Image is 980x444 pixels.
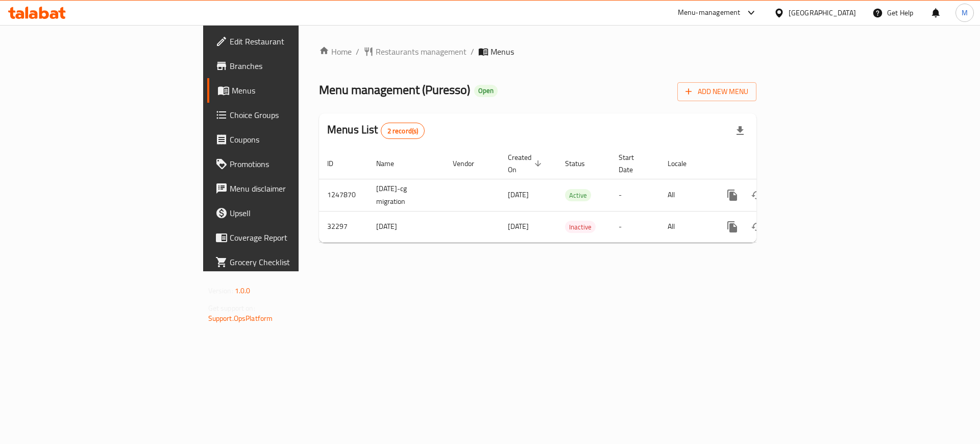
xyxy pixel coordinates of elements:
[235,284,251,297] span: 1.0.0
[232,84,359,97] span: Menus
[230,231,359,244] span: Coverage Report
[319,148,826,243] table: enhanced table
[508,220,529,233] span: [DATE]
[207,78,367,103] a: Menus
[381,123,425,139] div: Total records count
[376,45,467,58] span: Restaurants management
[207,103,367,127] a: Choice Groups
[728,119,752,143] div: Export file
[508,151,545,176] span: Created On
[659,179,712,211] td: All
[368,211,445,242] td: [DATE]
[619,151,647,176] span: Start Date
[230,256,359,268] span: Grocery Checklist
[745,215,769,239] button: Change Status
[207,201,367,225] a: Upsell
[327,157,347,170] span: ID
[207,225,367,250] a: Coverage Report
[962,7,968,18] span: M
[720,183,745,207] button: more
[712,148,826,179] th: Actions
[230,182,359,195] span: Menu disclaimer
[230,60,359,72] span: Branches
[610,211,659,242] td: -
[207,152,367,176] a: Promotions
[368,179,445,211] td: [DATE]-cg migration
[207,176,367,201] a: Menu disclaimer
[230,35,359,48] span: Edit Restaurant
[474,85,498,97] div: Open
[471,45,474,58] li: /
[381,126,425,136] span: 2 record(s)
[508,188,529,201] span: [DATE]
[208,312,273,325] a: Support.OpsPlatform
[230,158,359,170] span: Promotions
[491,45,514,58] span: Menus
[319,78,470,101] span: Menu management ( Puresso )
[474,86,498,95] span: Open
[677,82,756,101] button: Add New Menu
[208,301,255,315] span: Get support on:
[207,54,367,78] a: Branches
[207,29,367,54] a: Edit Restaurant
[610,179,659,211] td: -
[208,284,233,297] span: Version:
[453,157,487,170] span: Vendor
[565,221,596,233] span: Inactive
[668,157,700,170] span: Locale
[565,190,591,201] span: Active
[319,45,756,58] nav: breadcrumb
[678,7,741,19] div: Menu-management
[363,45,467,58] a: Restaurants management
[230,133,359,146] span: Coupons
[230,207,359,219] span: Upsell
[789,7,856,18] div: [GEOGRAPHIC_DATA]
[327,122,425,139] h2: Menus List
[207,250,367,274] a: Grocery Checklist
[659,211,712,242] td: All
[745,183,769,207] button: Change Status
[720,215,745,239] button: more
[565,157,598,170] span: Status
[230,109,359,121] span: Choice Groups
[207,127,367,152] a: Coupons
[685,85,748,98] span: Add New Menu
[376,157,407,170] span: Name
